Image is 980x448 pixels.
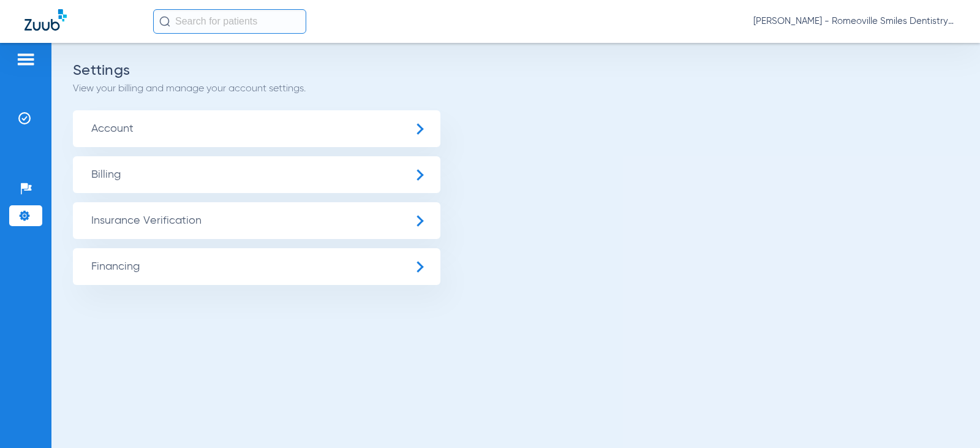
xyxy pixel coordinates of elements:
img: Zuub Logo [24,9,67,31]
h2: Settings [73,64,959,77]
span: [PERSON_NAME] - Romeoville Smiles Dentistry [753,15,956,28]
p: View your billing and manage your account settings. [73,83,959,95]
input: Search for patients [153,9,306,34]
img: hamburger-icon [16,52,36,67]
span: Insurance Verification [73,202,440,239]
span: Financing [73,248,440,285]
span: Account [73,110,440,147]
span: Billing [73,156,440,193]
img: Search Icon [159,16,170,27]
